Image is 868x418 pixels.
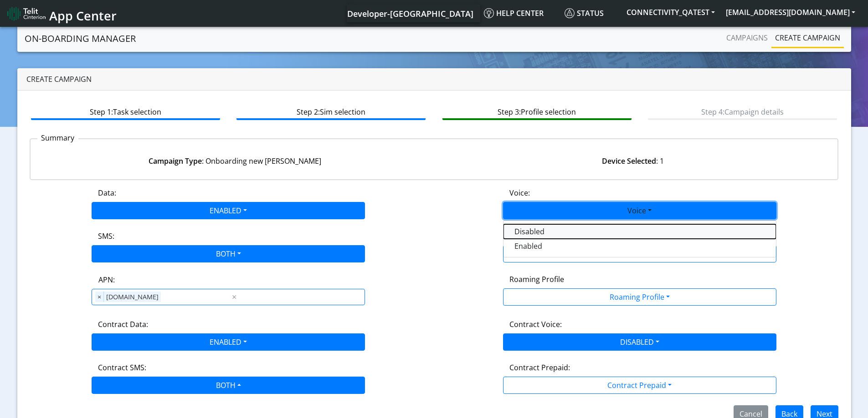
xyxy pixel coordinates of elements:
label: Voice: [509,187,530,198]
button: Roaming Profile [503,288,776,306]
span: Status [565,8,604,18]
span: [DOMAIN_NAME] [104,292,161,302]
label: Contract Voice: [509,319,562,330]
label: APN: [98,274,115,285]
img: logo-telit-cinterion-gw-new.png [7,6,46,21]
span: Developer-[GEOGRAPHIC_DATA] [347,8,473,19]
label: SMS: [98,231,114,242]
label: Data: [98,187,116,198]
p: Summary [37,132,78,143]
button: ENABLED [92,202,365,219]
button: Enabled [503,239,776,253]
a: Status [561,4,621,22]
div: ENABLED [503,220,776,257]
btn: Step 4: Campaign details [648,103,837,120]
button: Voice [503,202,776,219]
button: BOTH [92,377,365,394]
div: : Onboarding new [PERSON_NAME] [36,156,434,166]
button: [EMAIL_ADDRESS][DOMAIN_NAME] [720,4,861,20]
btn: Step 1: Task selection [31,103,220,120]
button: ENABLED [92,333,365,351]
a: On-Boarding Manager [25,30,136,48]
button: Contract Prepaid [503,377,776,394]
label: Roaming Profile [509,274,564,285]
a: Your current platform instance [347,4,473,22]
a: Campaigns [723,29,771,47]
label: Contract SMS: [98,362,146,373]
button: DISABLED [503,333,776,351]
div: Create campaign [17,68,851,91]
img: knowledge.svg [484,8,494,18]
button: Disabled [503,224,776,239]
img: status.svg [565,8,575,18]
span: App Center [49,7,117,24]
label: Contract Prepaid: [509,362,570,373]
a: Create campaign [771,29,844,47]
a: App Center [7,4,115,23]
strong: Campaign Type [149,156,202,166]
button: CONNECTIVITY_QATEST [621,4,720,20]
a: Help center [480,4,561,22]
div: : 1 [434,156,832,166]
btn: Step 2: Sim selection [236,103,426,120]
span: × [95,292,104,302]
span: Help center [484,8,544,18]
button: BOTH [92,245,365,262]
strong: Device Selected [602,156,656,166]
label: Contract Data: [98,319,148,330]
btn: Step 3: Profile selection [442,103,632,120]
span: Clear all [231,292,238,302]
